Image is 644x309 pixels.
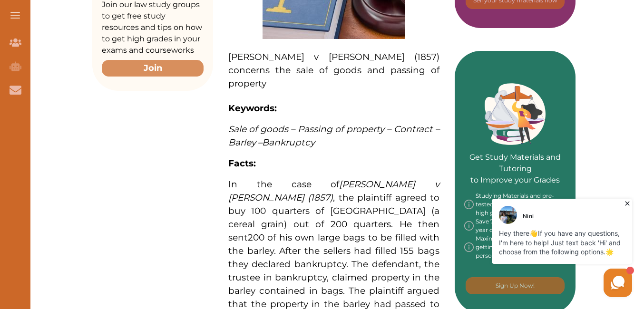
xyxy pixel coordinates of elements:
span: Bankruptcy [262,137,315,148]
span: In the case of , the plaintiff agreed to buy 100 quarters of [GEOGRAPHIC_DATA] ( [228,179,439,216]
img: Green card image [485,83,546,145]
strong: Facts: [228,158,256,169]
img: info-img [464,192,474,217]
p: Get Study Materials and Tutoring to Improve your Grades [464,125,566,186]
iframe: HelpCrunch [416,196,634,299]
span: Sale of goods – Passing of property – Contract – [228,124,439,135]
span: – [258,137,262,148]
button: Join [102,60,204,77]
div: Studying Materials and pre-tested tools helping you to get high grades [464,192,566,217]
span: ) out of 200 quarters. He then sent [228,219,439,243]
span: cereal grain [228,219,284,230]
span: Barley [228,137,256,148]
span: [PERSON_NAME] v [PERSON_NAME] (1857) concerns the sale of goods and passing of property [228,51,439,89]
strong: Keywords: [228,103,277,114]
